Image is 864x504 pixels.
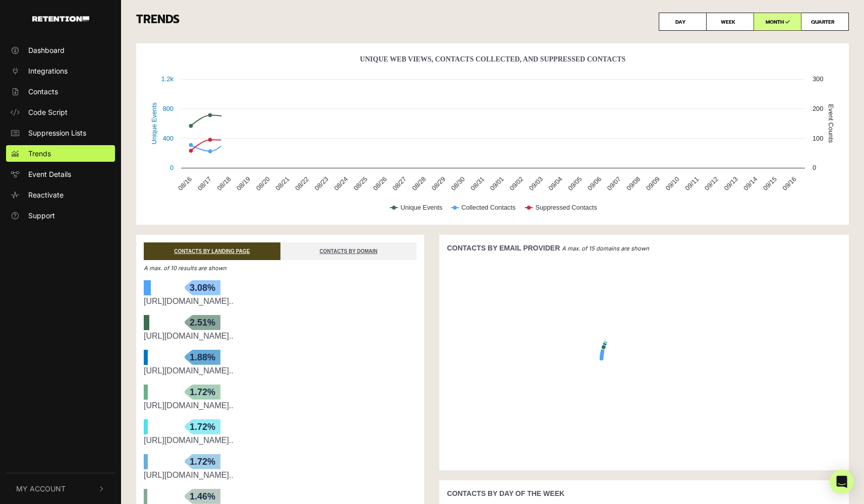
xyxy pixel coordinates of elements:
[352,175,369,192] text: 08/25
[703,175,720,192] text: 09/12
[722,175,739,192] text: 09/13
[28,169,71,179] span: Event Details
[664,175,680,192] text: 09/10
[813,164,816,171] text: 0
[185,489,220,504] span: 1.46%
[185,419,220,434] span: 1.72%
[489,175,505,192] text: 09/01
[163,135,174,142] text: 400
[400,204,442,211] text: Unique Events
[566,175,583,192] text: 09/05
[144,471,234,479] a: [URL][DOMAIN_NAME]..
[294,175,310,192] text: 08/22
[144,332,234,340] a: [URL][DOMAIN_NAME]..
[6,124,115,141] a: Suppression Lists
[313,175,330,192] text: 08/23
[447,244,560,252] strong: CONTACTS BY EMAIL PROVIDER
[6,145,115,162] a: Trends
[6,166,115,182] a: Event Details
[645,175,661,192] text: 09/09
[447,489,564,497] strong: CONTACTS BY DAY OF THE WEEK
[28,190,64,200] span: Reactivate
[659,13,707,31] label: DAY
[6,104,115,120] a: Code Script
[28,148,51,159] span: Trends
[813,135,823,142] text: 100
[462,204,515,211] text: Collected Contacts
[360,55,626,63] text: Unique Web Views, Contacts Collected, And Suppressed Contacts
[150,102,158,144] text: Unique Events
[830,470,854,494] div: Open Intercom Messenger
[235,175,252,192] text: 08/19
[28,128,86,138] span: Suppression Lists
[144,265,226,272] em: A max. of 10 results are shown
[144,469,417,481] div: https://www.capillus.com/web-pixels@2ddfe27cwacf934f7p7355b34emf9a1fd4c/collections/all-caps
[528,175,544,192] text: 09/03
[177,175,193,192] text: 08/16
[813,75,823,83] text: 300
[6,42,115,58] a: Dashboard
[508,175,525,192] text: 09/02
[781,175,797,192] text: 09/16
[28,210,55,221] span: Support
[185,280,220,295] span: 3.08%
[6,207,115,224] a: Support
[28,66,68,76] span: Integrations
[28,86,58,97] span: Contacts
[144,401,234,410] a: [URL][DOMAIN_NAME]..
[16,483,66,494] span: My Account
[813,105,823,112] text: 200
[280,242,417,260] a: CONTACTS BY DOMAIN
[469,175,486,192] text: 08/31
[605,175,622,192] text: 09/07
[827,104,835,143] text: Event Counts
[163,105,174,112] text: 800
[144,400,417,412] div: https://www.capillus.com/web-pixels@2181a11aw2fccb243p116ca46emacad63e2/collections/all-caps
[762,175,778,192] text: 09/15
[185,454,220,469] span: 1.72%
[742,175,759,192] text: 09/14
[144,297,234,305] a: [URL][DOMAIN_NAME]..
[391,175,408,192] text: 08/27
[144,51,841,222] svg: Unique Web Views, Contacts Collected, And Suppressed Contacts
[185,350,220,365] span: 1.88%
[255,175,271,192] text: 08/20
[535,204,597,211] text: Suppressed Contacts
[562,245,649,252] em: A max. of 15 domains are shown
[683,175,700,192] text: 09/11
[547,175,563,192] text: 09/04
[215,175,232,192] text: 08/18
[6,186,115,203] a: Reactivate
[625,175,642,192] text: 09/08
[144,295,417,307] div: https://www.capillus.com/web-pixels@295d1af5w25c8f3dapfac4726bm0f666113/collections/all-caps
[161,75,174,83] text: 1.2k
[6,473,115,504] button: My Account
[801,13,849,31] label: QUARTER
[185,315,220,330] span: 2.51%
[144,366,234,375] a: [URL][DOMAIN_NAME]..
[32,16,89,22] img: Retention.com
[144,330,417,342] div: https://www.capillus.com/web-pixels@87104074w193399d0p9c2c7174m0f111275/collections/all-caps
[449,175,466,192] text: 08/30
[144,436,234,445] a: [URL][DOMAIN_NAME]..
[586,175,603,192] text: 09/06
[144,434,417,447] div: https://www.capillus.com/web-pixels@295d1af5w25c8f3dapfac4726bm0f666113/products/capillus-spectrum
[706,13,754,31] label: WEEK
[6,62,115,79] a: Integrations
[430,175,447,192] text: 08/29
[754,13,801,31] label: MONTH
[28,107,68,117] span: Code Script
[144,242,280,260] a: CONTACTS BY LANDING PAGE
[6,83,115,100] a: Contacts
[28,45,65,55] span: Dashboard
[144,365,417,377] div: https://www.capillus.com/web-pixels@101e3747w14cb203ep86935582m63bbd0d5/collections/all-caps
[372,175,388,192] text: 08/26
[411,175,427,192] text: 08/28
[170,164,174,171] text: 0
[196,175,213,192] text: 08/17
[136,13,849,31] h3: TRENDS
[332,175,349,192] text: 08/24
[185,385,220,400] span: 1.72%
[274,175,291,192] text: 08/21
